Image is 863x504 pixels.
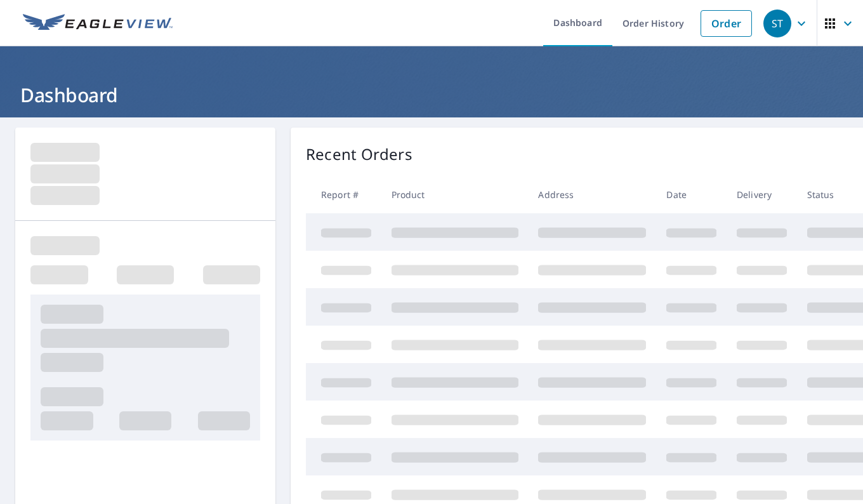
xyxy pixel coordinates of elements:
th: Date [656,176,727,213]
a: Order [701,10,752,37]
div: ST [763,10,791,37]
p: Recent Orders [306,143,412,166]
h1: Dashboard [15,82,848,108]
th: Product [381,176,529,213]
th: Delivery [727,176,797,213]
th: Address [528,176,656,213]
th: Report # [306,176,381,213]
img: EV Logo [23,14,173,33]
